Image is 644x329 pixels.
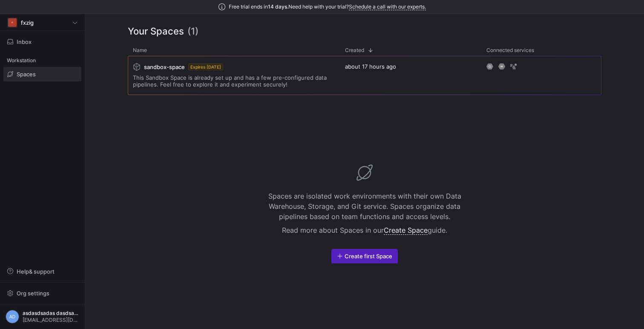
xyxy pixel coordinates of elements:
span: [EMAIL_ADDRESS][DOMAIN_NAME] [23,317,79,323]
div: Press SPACE to select this row. [128,56,601,98]
span: fxzig [21,19,34,26]
button: Org settings [3,286,81,300]
button: Create first Space [331,249,398,263]
span: Expires [DATE] [188,63,223,70]
p: Spaces are isolated work environments with their own Data Warehouse, Storage, and Git service. Sp... [258,191,471,222]
span: Free trial ends in Need help with your trial? [229,4,426,10]
span: Help & support [17,268,55,275]
span: Create first Space [345,253,392,260]
span: Created [345,47,364,53]
a: Create Space [384,226,428,235]
span: Your Spaces [128,24,184,38]
span: Connected services [486,47,534,53]
span: Org settings [17,290,49,297]
a: Spaces [3,67,81,81]
div: AD [6,310,19,323]
p: Read more about Spaces in our guide. [258,225,471,235]
a: Schedule a call with our experts. [349,3,426,10]
span: 14 days. [268,4,288,10]
div: Workstation [3,54,81,67]
span: This Sandbox Space is already set up and has a few pre-configured data pipelines. Feel free to ex... [133,74,335,88]
button: Help& support [3,264,81,279]
span: sandbox-space [144,63,185,70]
span: Spaces [17,71,36,78]
div: F [8,18,17,27]
span: about 17 hours ago [345,63,396,70]
a: Org settings [3,291,81,297]
button: Inbox [3,35,81,49]
span: Inbox [17,38,32,45]
button: ADasdasdsadas dasdsadsa[EMAIL_ADDRESS][DOMAIN_NAME] [3,308,81,326]
span: Name [133,47,147,53]
span: asdasdsadas dasdsadsa [23,310,79,316]
span: (1) [187,24,198,38]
